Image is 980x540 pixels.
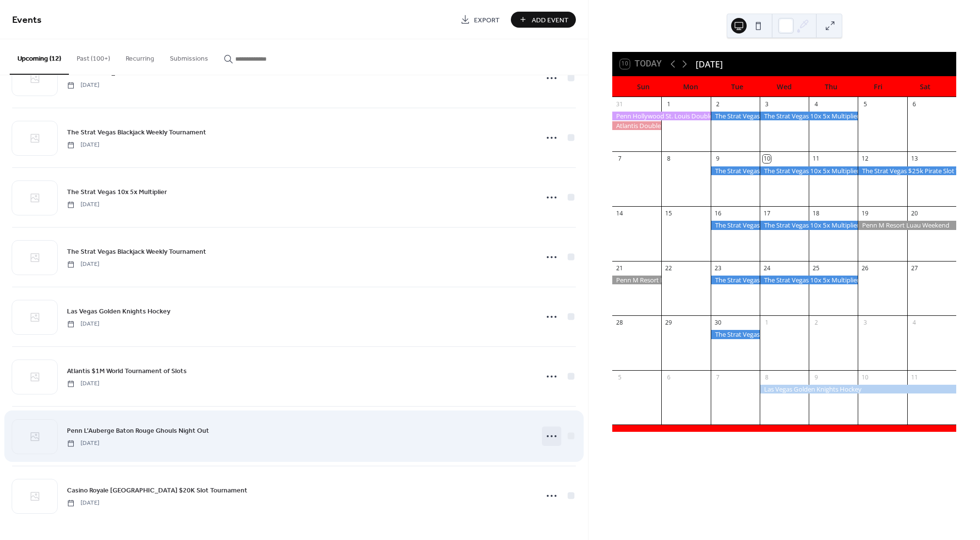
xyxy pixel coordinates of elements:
[858,221,956,229] div: Penn M Resort Luau Weekend
[616,155,624,163] div: 7
[511,12,576,28] button: Add Event
[118,39,162,74] button: Recurring
[910,210,918,218] div: 20
[714,319,722,327] div: 30
[67,128,206,138] span: The Strat Vegas Blackjack Weekly Tournament
[67,186,167,197] a: The Strat Vegas 10x 5x Multiplier
[616,210,624,218] div: 14
[711,112,760,120] div: The Strat Vegas Blackjack Weekly Tournament
[910,373,918,381] div: 11
[910,319,918,327] div: 4
[67,439,99,448] span: [DATE]
[665,155,673,163] div: 8
[711,221,760,229] div: The Strat Vegas Blackjack Weekly Tournament
[616,264,624,272] div: 21
[665,100,673,108] div: 1
[763,319,771,327] div: 1
[812,210,820,218] div: 18
[616,373,624,381] div: 5
[812,319,820,327] div: 2
[616,319,624,327] div: 28
[67,307,170,317] span: Las Vegas Golden Knights Hockey
[861,155,869,163] div: 12
[910,264,918,272] div: 27
[714,264,722,272] div: 23
[612,121,661,130] div: Atlantis Doubleheader Labor Day Weekend Tournaments
[67,426,209,436] span: Penn L’Auberge Baton Rouge Ghouls Night Out
[10,39,69,75] button: Upcoming (12)
[667,77,714,97] div: Mon
[714,100,722,108] div: 2
[67,486,247,496] span: Casino Royale [GEOGRAPHIC_DATA] $20K Slot Tournament
[474,15,500,25] span: Export
[67,499,99,507] span: [DATE]
[67,141,99,149] span: [DATE]
[763,264,771,272] div: 24
[612,112,711,120] div: Penn Hollywood St. Louis Double Feature Weekend
[812,264,820,272] div: 25
[763,373,771,381] div: 8
[12,11,42,30] span: Events
[761,77,808,97] div: Wed
[665,264,673,272] div: 22
[714,373,722,381] div: 7
[858,166,956,175] div: The Strat Vegas $25k Pirate Slot Tournament
[861,210,869,218] div: 19
[67,366,187,376] span: Atlantis $1M World Tournament of Slots
[760,166,858,175] div: The Strat Vegas 10x 5x Multiplier
[67,485,247,496] a: Casino Royale [GEOGRAPHIC_DATA] $20K Slot Tournament
[665,210,673,218] div: 15
[861,373,869,381] div: 10
[67,320,99,328] span: [DATE]
[67,306,170,317] a: Las Vegas Golden Knights Hockey
[861,319,869,327] div: 3
[763,100,771,108] div: 3
[67,379,99,388] span: [DATE]
[812,155,820,163] div: 11
[453,12,507,28] a: Export
[812,373,820,381] div: 9
[612,276,661,284] div: Penn M Resort Luau Weekend
[711,166,760,175] div: The Strat Vegas Blackjack Weekly Tournament
[532,15,569,25] span: Add Event
[696,58,723,70] div: [DATE]
[714,77,761,97] div: Tue
[67,127,206,138] a: The Strat Vegas Blackjack Weekly Tournament
[760,112,858,120] div: The Strat Vegas 10x 5x Multiplier
[855,77,902,97] div: Fri
[69,39,118,74] button: Past (100+)
[808,77,855,97] div: Thu
[760,385,956,393] div: Las Vegas Golden Knights Hockey
[714,210,722,218] div: 16
[861,100,869,108] div: 5
[67,200,99,209] span: [DATE]
[67,260,99,269] span: [DATE]
[67,81,99,90] span: [DATE]
[910,155,918,163] div: 13
[760,221,858,229] div: The Strat Vegas 10x 5x Multiplier
[763,155,771,163] div: 10
[67,246,206,257] a: The Strat Vegas Blackjack Weekly Tournament
[67,187,167,197] span: The Strat Vegas 10x 5x Multiplier
[665,373,673,381] div: 6
[910,100,918,108] div: 6
[67,365,187,376] a: Atlantis $1M World Tournament of Slots
[67,247,206,257] span: The Strat Vegas Blackjack Weekly Tournament
[901,77,948,97] div: Sat
[620,77,667,97] div: Sun
[812,100,820,108] div: 4
[711,330,760,339] div: The Strat Vegas Blackjack Weekly Tournament
[861,264,869,272] div: 26
[67,425,209,436] a: Penn L’Auberge Baton Rouge Ghouls Night Out
[665,319,673,327] div: 29
[616,100,624,108] div: 31
[711,276,760,284] div: The Strat Vegas Blackjack Weekly Tournament
[162,39,216,74] button: Submissions
[714,155,722,163] div: 9
[763,210,771,218] div: 17
[760,276,858,284] div: The Strat Vegas 10x 5x Multiplier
